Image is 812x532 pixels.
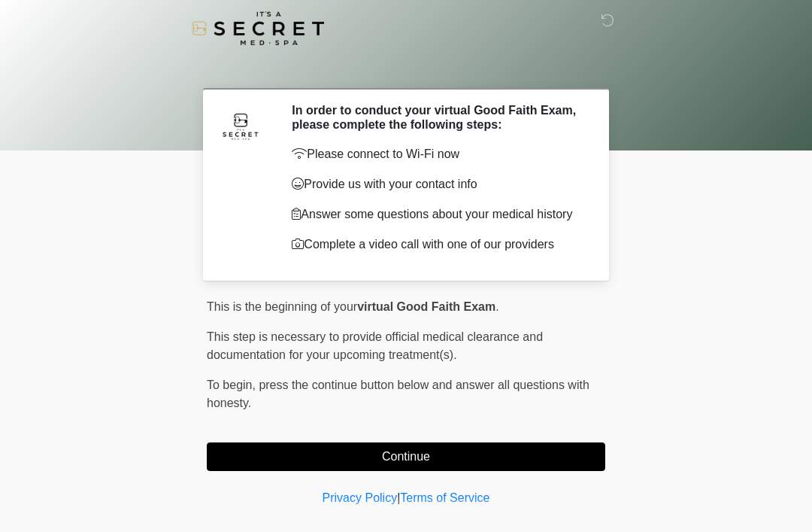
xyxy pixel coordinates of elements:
[292,236,583,254] p: Complete a video call with one of our providers
[397,491,400,504] a: |
[292,145,583,163] p: Please connect to Wi-Fi now
[207,300,357,313] span: This is the beginning of your
[292,103,583,132] h2: In order to conduct your virtual Good Faith Exam, please complete the following steps:
[292,175,583,193] p: Provide us with your contact info
[218,103,263,148] img: Agent Avatar
[192,11,324,45] img: It's A Secret Med Spa Logo
[495,300,498,313] span: .
[207,442,605,471] button: Continue
[207,330,543,361] span: This step is necessary to provide official medical clearance and documentation for your upcoming ...
[195,54,617,82] h1: ‎ ‎
[357,300,495,313] strong: virtual Good Faith Exam
[207,378,589,409] span: press the continue button below and answer all questions with honesty.
[207,378,259,391] span: To begin,
[323,491,398,504] a: Privacy Policy
[292,205,583,223] p: Answer some questions about your medical history
[400,491,489,504] a: Terms of Service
